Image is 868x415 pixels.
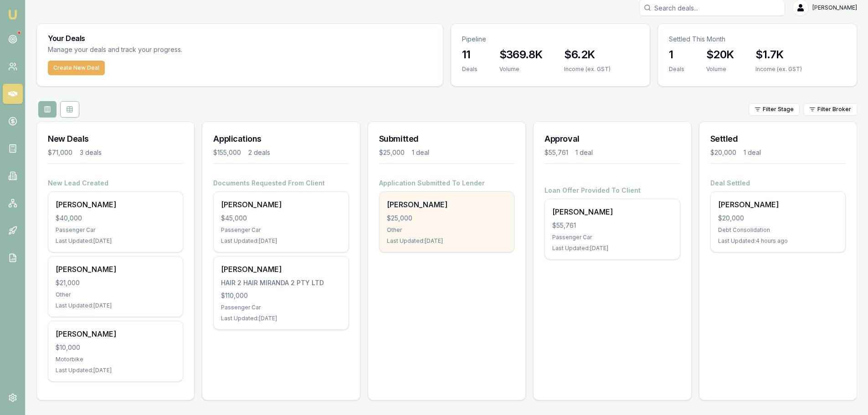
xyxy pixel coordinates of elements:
h4: Loan Offer Provided To Client [544,186,680,195]
div: Other [387,226,507,234]
button: Filter Broker [803,103,857,116]
img: emu-icon-u.png [7,9,18,20]
div: Motorbike [56,356,175,363]
h4: Application Submitted To Lender [379,179,514,188]
div: [PERSON_NAME] [56,328,175,339]
div: 1 deal [575,148,593,157]
div: $21,000 [56,278,175,287]
h3: Approval [544,133,680,145]
div: Last Updated: [DATE] [221,315,341,322]
div: 2 deals [248,148,270,157]
h3: $6.2K [564,47,611,62]
h3: Submitted [379,133,514,145]
span: [PERSON_NAME] [812,4,857,11]
div: $155,000 [213,148,241,157]
h3: Applications [213,133,349,145]
h3: 1 [669,47,684,62]
div: Income (ex. GST) [564,66,611,73]
div: $55,761 [552,221,672,230]
span: Filter Broker [817,106,851,113]
h3: $20K [706,47,734,62]
div: Income (ex. GST) [755,66,802,73]
div: [PERSON_NAME] [387,199,507,210]
h4: New Lead Created [48,179,183,188]
div: Last Updated: [DATE] [56,302,175,309]
div: $20,000 [718,214,838,223]
div: Volume [499,66,543,73]
div: $45,000 [221,214,341,223]
div: $10,000 [56,343,175,352]
h3: 11 [462,47,478,62]
div: $25,000 [379,148,405,157]
div: Last Updated: [DATE] [56,237,175,245]
div: $25,000 [387,214,507,223]
span: Filter Stage [763,106,794,113]
div: [PERSON_NAME] [56,264,175,275]
p: Pipeline [462,35,639,44]
h3: Settled [710,133,846,145]
button: Filter Stage [749,103,800,116]
div: [PERSON_NAME] [221,264,341,275]
div: $110,000 [221,291,341,300]
h3: Your Deals [48,35,432,42]
p: Manage your deals and track your progress. [48,45,281,55]
h3: $369.8K [499,47,543,62]
div: Last Updated: [DATE] [387,237,507,245]
p: Settled This Month [669,35,846,44]
div: [PERSON_NAME] [221,199,341,210]
div: Passenger Car [221,226,341,234]
div: Other [56,291,175,298]
div: 1 deal [412,148,429,157]
div: Passenger Car [56,226,175,234]
div: 3 deals [80,148,102,157]
div: Debt Consolidation [718,226,838,234]
div: [PERSON_NAME] [56,199,175,210]
div: Passenger Car [552,234,672,241]
h3: $1.7K [755,47,802,62]
h4: Documents Requested From Client [213,179,349,188]
div: Deals [462,66,478,73]
div: [PERSON_NAME] [552,206,672,217]
h3: New Deals [48,133,183,145]
div: $71,000 [48,148,72,157]
div: Last Updated: [DATE] [56,367,175,374]
div: $40,000 [56,214,175,223]
div: Last Updated: 4 hours ago [718,237,838,245]
div: $20,000 [710,148,736,157]
div: Last Updated: [DATE] [552,245,672,252]
div: 1 deal [744,148,761,157]
div: Deals [669,66,684,73]
div: Last Updated: [DATE] [221,237,341,245]
div: [PERSON_NAME] [718,199,838,210]
div: Volume [706,66,734,73]
button: Create New Deal [48,61,105,75]
div: $55,761 [544,148,568,157]
h4: Deal Settled [710,179,846,188]
div: Passenger Car [221,304,341,311]
div: HAIR 2 HAIR MIRANDA 2 PTY LTD [221,278,341,287]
